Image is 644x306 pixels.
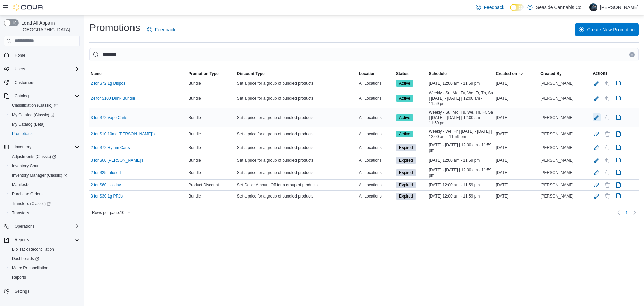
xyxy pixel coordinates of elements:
a: 24 for $100 Drink Bundle [91,96,135,101]
button: Reports [1,235,83,245]
button: Inventory [1,142,83,152]
span: Bundle [188,193,201,199]
div: [DATE] [495,156,539,164]
span: Catalog [12,92,80,100]
button: Delete Promotion [603,169,611,177]
span: Discount Type [237,71,265,76]
span: Inventory Count [12,163,41,169]
span: 1 [625,209,628,216]
span: Dashboards [12,256,39,261]
span: Weekly - We, Fr | [DATE] - [DATE] | 12:00 am - 11:59 pm [429,129,493,139]
div: Set a price for a group of bundled products [236,94,358,102]
span: All Locations [359,96,382,101]
span: Active [396,114,413,121]
span: Classification (Classic) [12,103,58,108]
span: Transfers (Classic) [9,200,80,208]
div: [DATE] [495,79,539,87]
p: Seaside Cannabis Co. [536,3,583,11]
span: Reports [12,236,80,244]
button: Clone Promotion [614,181,622,189]
span: Adjustments (Classic) [9,152,80,161]
button: Edit Promotion [593,169,601,177]
span: Bundle [188,170,201,175]
a: Inventory Manager (Classic) [7,171,83,180]
span: Users [15,66,25,72]
button: Manifests [7,180,83,189]
span: [PERSON_NAME] [540,131,574,137]
span: Transfers [12,210,29,216]
span: All Locations [359,115,382,120]
button: Metrc Reconciliation [7,263,83,273]
a: Classification (Classic) [7,101,83,110]
a: Dashboards [9,255,42,263]
a: Inventory Count [9,162,43,170]
div: [DATE] [495,94,539,102]
span: [PERSON_NAME] [540,170,574,175]
span: Customers [15,80,34,85]
button: Operations [1,222,83,231]
a: Adjustments (Classic) [9,152,59,161]
button: Clone Promotion [614,144,622,152]
button: Delete Promotion [603,130,611,138]
button: Home [1,50,83,60]
a: 3 for $72 Vape Carts [91,115,127,120]
div: Set a price for a group of bundled products [236,79,358,87]
span: Expired [396,182,416,188]
a: Adjustments (Classic) [7,152,83,161]
span: Create New Promotion [587,26,635,33]
span: [DATE] - [DATE] | 12:00 am - 11:59 pm [429,142,493,153]
span: Manifests [9,181,80,189]
button: Created By [539,70,591,78]
button: Delete Promotion [603,94,611,102]
span: [PERSON_NAME] [540,182,574,188]
button: Next page [631,209,639,217]
span: Status [396,71,409,76]
span: Reports [15,237,29,243]
button: Operations [12,222,37,230]
div: Set a price for a group of bundled products [236,130,358,138]
a: My Catalog (Classic) [9,111,57,119]
ul: Pagination for table: [623,207,631,218]
span: Manifests [12,182,29,187]
span: Expired [399,157,413,163]
h1: Promotions [89,21,140,34]
a: Purchase Orders [9,190,45,198]
span: Active [399,115,410,121]
button: Inventory Count [7,161,83,171]
a: 2 for $60 Holiday [91,182,121,188]
span: Promotions [9,130,80,138]
a: Promotions [9,130,35,138]
div: Set a price for a group of bundled products [236,192,358,200]
button: Delete Promotion [603,144,611,152]
a: Classification (Classic) [9,101,60,110]
div: [DATE] [495,144,539,152]
button: Reports [7,273,83,282]
button: Edit Promotion [593,113,601,121]
span: All Locations [359,145,382,150]
span: Purchase Orders [9,190,80,198]
a: 2 for $25 Infused [91,170,121,175]
span: All Locations [359,182,382,188]
a: Settings [12,287,32,295]
button: Promotions [7,129,83,138]
button: Clone Promotion [614,156,622,164]
div: [DATE] [495,130,539,138]
span: Users [12,65,80,73]
span: Catalog [15,93,29,99]
span: Expired [399,170,413,176]
a: Customers [12,79,37,87]
a: 3 for $60 [PERSON_NAME]'s [91,158,144,163]
img: Cova [13,4,44,11]
div: Ryan Friend [589,3,597,11]
span: All Locations [359,193,382,199]
span: Expired [396,193,416,200]
span: Transfers [9,209,80,217]
button: My Catalog (Beta) [7,120,83,129]
button: Edit Promotion [593,181,601,189]
p: | [585,3,587,11]
div: [DATE] [495,181,539,189]
button: Clone Promotion [614,114,622,122]
span: Active [399,95,410,101]
button: Name [89,70,187,78]
span: All Locations [359,170,382,175]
